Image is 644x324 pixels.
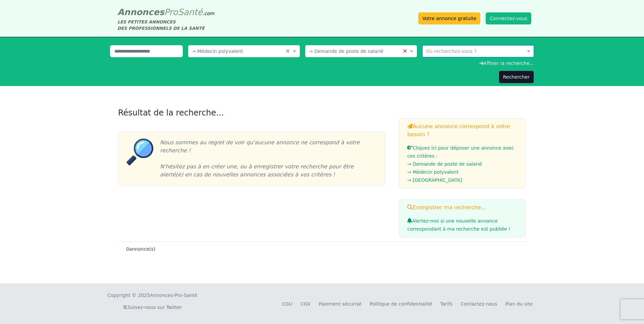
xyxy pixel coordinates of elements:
a: Plan du site [505,301,533,307]
span: Pro [164,7,178,17]
a: Paiement sécurisé [319,301,362,307]
div: Copyright © 2025 [107,292,197,299]
a: AnnoncesProSanté.com [117,7,214,17]
span: 0 [126,246,129,252]
div: Affiner la recherche... [110,60,534,67]
button: Rechercher [499,71,534,83]
li: → Demande de poste de salarié [407,160,518,168]
span: Clear all [402,48,408,55]
button: Connectez-vous [486,12,531,24]
a: Suivez-nous sur Twitter [123,305,182,310]
span: Santé [178,7,203,17]
a: CGV [301,301,311,307]
h2: Résultat de la recherche... [118,107,385,118]
a: Contactez-nous [461,301,497,307]
a: Tarifs [440,301,452,307]
img: Rechercher... [126,139,153,165]
a: CGU [282,301,292,307]
div: Nous sommes au regret de voir qu'aucune annonce ne correspond à votre recherche ! N'hésitez pas à... [153,139,377,179]
li: → Médecin polyvalent [407,168,518,176]
span: Annonces [117,7,164,17]
a: Politique de confidentialité [370,301,432,307]
div: LES PETITES ANNONCES DES PROFESSIONNELS DE LA SANTÉ [117,19,214,31]
span: Alertez-moi si une nouvelle annonce correspondant à ma recherche est publiée ! [407,218,510,232]
span: Clear all [285,48,291,55]
li: → [GEOGRAPHIC_DATA] [407,176,518,184]
p: annonce(s) [126,246,155,252]
a: Cliquez ici pour déposer une annonce avec ces critères :→ Demande de poste de salarié→ Médecin po... [407,145,518,184]
a: Votre annonce gratuite [418,12,480,24]
span: .com [203,11,214,16]
h3: Aucune annonce correspond à votre besoin ? [407,123,518,139]
h3: Enregistrer ma recherche... [407,204,518,212]
a: Annonces-Pro-Santé [150,292,197,299]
